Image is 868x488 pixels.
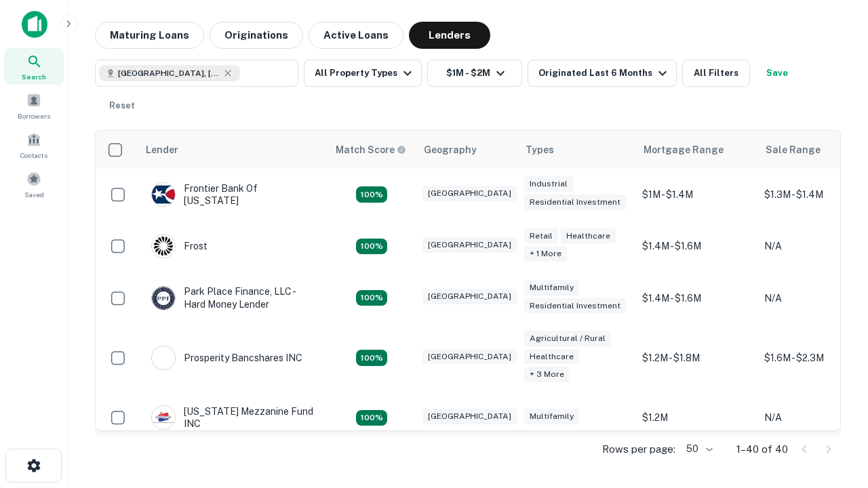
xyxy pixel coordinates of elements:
div: [GEOGRAPHIC_DATA] [422,237,517,253]
div: Retail [524,228,558,244]
div: [US_STATE] Mezzanine Fund INC [151,405,314,430]
div: Industrial [524,176,573,192]
div: Healthcare [524,349,579,365]
div: Matching Properties: 5, hasApolloMatch: undefined [356,410,387,426]
td: $1.2M - $1.8M [635,324,757,392]
div: [GEOGRAPHIC_DATA] [422,289,517,304]
div: Capitalize uses an advanced AI algorithm to match your search with the best lender. The match sco... [336,142,406,157]
a: Saved [4,166,64,203]
td: $1.2M [635,392,757,443]
img: picture [152,183,175,206]
div: Park Place Finance, LLC - Hard Money Lender [151,285,314,310]
div: + 1 more [524,246,567,262]
div: [GEOGRAPHIC_DATA] [422,409,517,424]
th: Capitalize uses an advanced AI algorithm to match your search with the best lender. The match sco... [328,131,416,169]
img: picture [152,406,175,429]
div: 50 [681,439,715,459]
button: Lenders [409,22,490,49]
th: Geography [416,131,517,169]
div: Residential Investment [524,298,626,314]
iframe: Chat Widget [800,380,868,445]
div: Healthcare [561,228,616,244]
div: Multifamily [524,280,579,296]
div: Mortgage Range [644,142,724,158]
span: Saved [24,189,44,200]
img: picture [152,287,175,310]
button: $1M - $2M [427,60,522,87]
a: Contacts [4,127,64,163]
div: Matching Properties: 4, hasApolloMatch: undefined [356,186,387,203]
td: $1M - $1.4M [635,169,757,220]
button: Maturing Loans [95,22,204,49]
div: Prosperity Bancshares INC [151,346,302,370]
span: Borrowers [18,110,50,121]
img: capitalize-icon.png [22,11,47,38]
td: $1.4M - $1.6M [635,272,757,323]
div: Residential Investment [524,195,626,210]
div: Agricultural / Rural [524,331,611,346]
th: Lender [138,131,328,169]
p: 1–40 of 40 [736,441,788,457]
button: All Filters [682,60,750,87]
div: [GEOGRAPHIC_DATA] [422,186,517,201]
button: Originations [210,22,303,49]
button: Save your search to get updates of matches that match your search criteria. [755,60,799,87]
button: All Property Types [304,60,422,87]
p: Rows per page: [602,441,675,457]
div: Geography [424,142,477,158]
div: + 3 more [524,367,570,382]
td: $1.4M - $1.6M [635,220,757,272]
div: Originated Last 6 Months [538,65,671,81]
div: Frontier Bank Of [US_STATE] [151,182,314,207]
div: Frost [151,234,208,258]
button: Active Loans [309,22,403,49]
a: Borrowers [4,87,64,124]
th: Mortgage Range [635,131,757,169]
div: Matching Properties: 7, hasApolloMatch: undefined [356,350,387,366]
div: Matching Properties: 4, hasApolloMatch: undefined [356,290,387,306]
h6: Match Score [336,142,403,157]
div: Sale Range [766,142,821,158]
span: Contacts [20,150,47,161]
span: [GEOGRAPHIC_DATA], [GEOGRAPHIC_DATA], [GEOGRAPHIC_DATA] [118,67,220,79]
div: Matching Properties: 4, hasApolloMatch: undefined [356,239,387,255]
div: [GEOGRAPHIC_DATA] [422,349,517,365]
a: Search [4,48,64,85]
img: picture [152,235,175,258]
span: Search [22,71,46,82]
th: Types [517,131,635,169]
img: picture [152,346,175,369]
div: Lender [146,142,178,158]
div: Multifamily [524,409,579,424]
button: Reset [100,92,144,119]
div: Types [526,142,554,158]
button: Originated Last 6 Months [528,60,677,87]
